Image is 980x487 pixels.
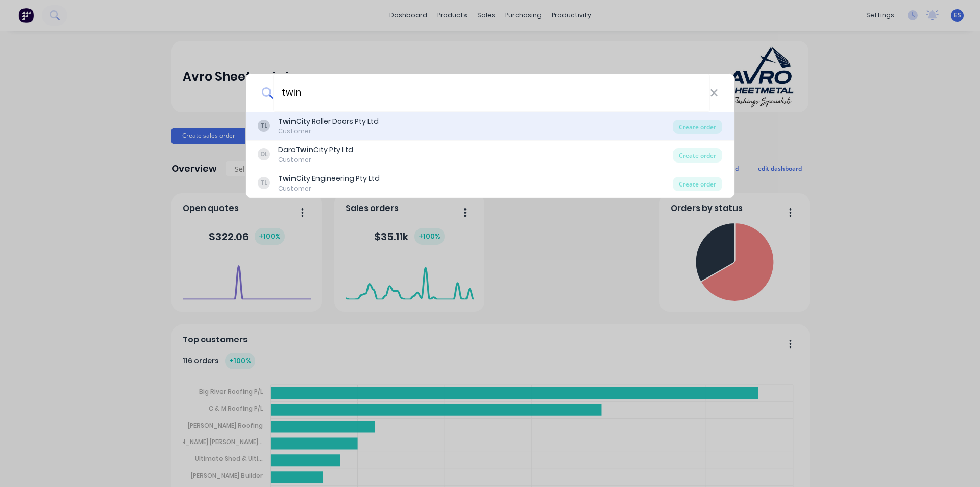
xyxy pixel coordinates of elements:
[273,74,710,112] input: Enter a customer name to create a new order...
[278,145,353,155] div: Daro City Pty Ltd
[258,177,270,189] div: TL
[278,184,380,193] div: Customer
[296,145,313,155] b: Twin
[278,155,353,165] div: Customer
[278,127,379,136] div: Customer
[673,148,722,163] div: Create order
[258,120,270,132] div: TL
[673,177,722,191] div: Create order
[278,173,380,184] div: City Engineering Pty Ltd
[278,116,296,126] b: Twin
[258,148,270,160] div: DL
[278,116,379,127] div: City Roller Doors Pty Ltd
[278,173,296,183] b: Twin
[673,120,722,134] div: Create order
